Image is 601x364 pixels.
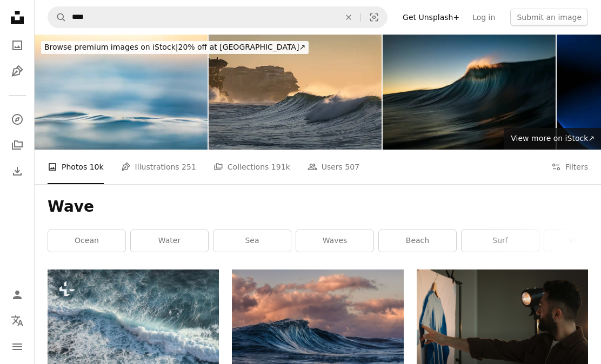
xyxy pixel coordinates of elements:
a: View more on iStock↗ [504,128,601,150]
a: water [131,230,208,252]
a: Explore [6,109,28,130]
span: 507 [345,161,359,173]
span: View more on iStock ↗ [511,134,595,143]
button: Filters [551,150,588,184]
a: ocean [48,230,125,252]
span: 20% off at [GEOGRAPHIC_DATA] ↗ [44,43,305,51]
a: Log in [466,9,502,26]
span: Browse premium images on iStock | [44,43,178,51]
h1: Wave [48,197,588,217]
a: surf [462,230,539,252]
a: Users 507 [308,150,359,184]
button: Language [6,310,28,332]
a: sea waves [232,322,403,332]
span: 251 [182,161,196,173]
a: a large body of water with waves coming in [48,319,219,329]
a: Get Unsplash+ [396,9,466,26]
span: 191k [271,161,290,173]
form: Find visuals sitewide [48,6,388,28]
a: Download History [6,160,28,182]
button: Search Unsplash [48,7,66,28]
img: Ocean Peak [209,35,382,150]
button: Submit an image [510,9,588,26]
img: Dark majestic wave cresting in golden morning light [383,35,556,150]
a: beach [379,230,456,252]
a: Collections [6,134,28,156]
a: Illustrations 251 [121,150,196,184]
a: waves [296,230,373,252]
a: Illustrations [6,60,28,82]
button: Menu [6,336,28,358]
a: Photos [6,35,28,56]
a: Log in / Sign up [6,284,28,306]
a: sea [213,230,291,252]
button: Clear [337,7,360,28]
button: Visual search [361,7,387,28]
a: Collections 191k [213,150,290,184]
a: Browse premium images on iStock|20% off at [GEOGRAPHIC_DATA]↗ [35,35,315,60]
img: Surface texture of silky smooth soft ocean surface [35,35,208,150]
